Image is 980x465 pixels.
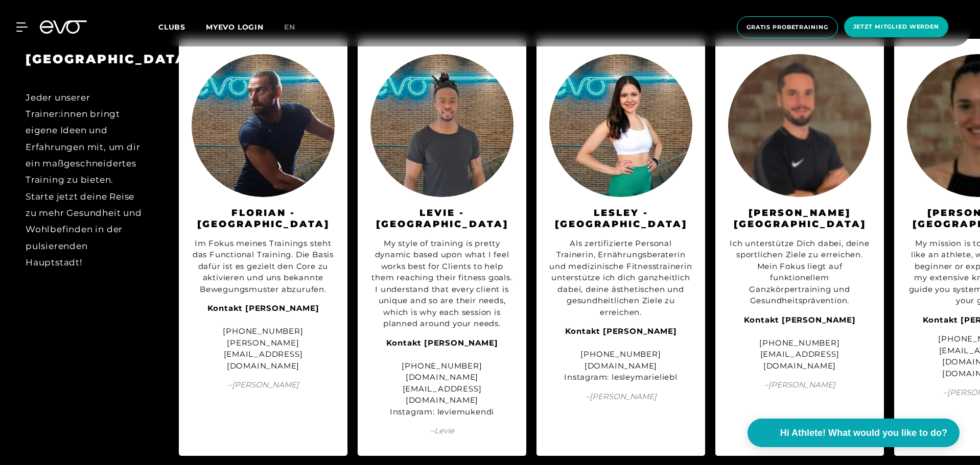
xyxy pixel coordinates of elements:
a: Gratis Probetraining [734,16,841,38]
a: en [284,21,308,33]
img: Lesley Marie [549,54,692,197]
span: en [284,22,295,32]
h3: Lesley - [GEOGRAPHIC_DATA] [549,207,692,230]
div: My style of training is pretty dynamic based upon what I feel works best for Clients to help them... [370,238,514,330]
span: – [PERSON_NAME] [728,379,871,391]
strong: Kontakt [PERSON_NAME] [207,303,319,313]
div: Als zertifizierte Personal Trainerin, Ernährungsberaterin und medizinische Fitnesstrainerin unter... [549,238,692,319]
img: Levie [370,54,514,197]
span: Gratis Probetraining [746,23,828,32]
h3: Levie - [GEOGRAPHIC_DATA] [370,207,514,230]
button: Hi Athlete! What would you like to do? [748,419,960,447]
img: Michael [728,54,871,197]
div: [PHONE_NUMBER] [DOMAIN_NAME][EMAIL_ADDRESS][DOMAIN_NAME] Instagram: leviemukendi [370,337,514,418]
strong: Kontakt [PERSON_NAME] [565,326,677,336]
span: Jetzt Mitglied werden [853,22,939,31]
div: Jeder unserer Trainer:innen bringt eigene Ideen und Erfahrungen mit, um dir ein maßgeschneidertes... [26,89,143,271]
h3: [GEOGRAPHIC_DATA] [26,52,143,67]
div: Ich unterstütze Dich dabei, deine sportlichen Ziele zu erreichen. Mein Fokus liegt auf funktionel... [728,238,871,307]
strong: Kontakt [PERSON_NAME] [744,315,856,325]
span: Clubs [158,22,185,32]
div: [PHONE_NUMBER] [DOMAIN_NAME] Instagram: lesleymarieliebl [549,326,692,383]
span: – Levie [370,425,514,437]
strong: Kontakt [PERSON_NAME] [386,338,498,348]
h3: [PERSON_NAME][GEOGRAPHIC_DATA] [728,207,871,230]
span: – [PERSON_NAME] [192,379,335,391]
a: Jetzt Mitglied werden [841,16,951,38]
h3: Florian - [GEOGRAPHIC_DATA] [192,207,335,230]
a: MYEVO LOGIN [206,22,264,32]
div: [PHONE_NUMBER] [PERSON_NAME][EMAIL_ADDRESS][DOMAIN_NAME] [192,303,335,372]
div: [PHONE_NUMBER] [EMAIL_ADDRESS][DOMAIN_NAME] [728,314,871,372]
span: Hi Athlete! What would you like to do? [780,426,947,440]
span: – [PERSON_NAME] [549,391,692,403]
img: Florian [192,54,335,197]
a: Clubs [158,22,206,32]
div: Im Fokus meines Trainings steht das Functional Training. Die Basis dafür ist es gezielt den Core ... [192,238,335,296]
